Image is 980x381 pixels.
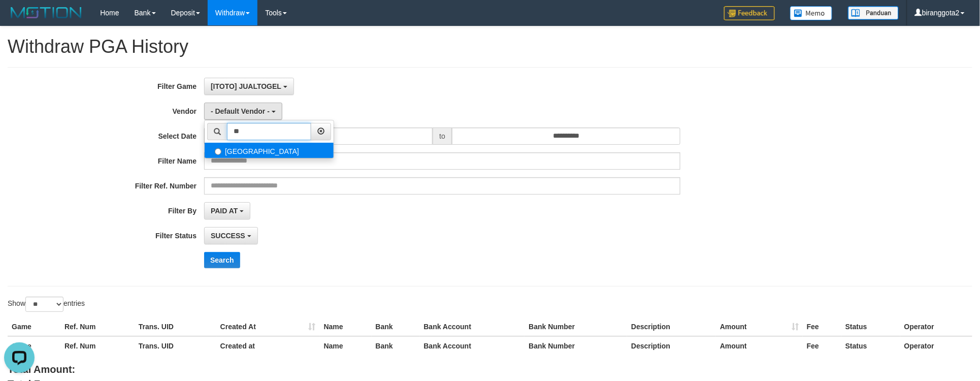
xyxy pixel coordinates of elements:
img: Button%20Memo.svg [790,6,833,20]
th: Bank [372,336,420,355]
button: SUCCESS [204,227,258,244]
th: Operator [900,317,972,336]
span: SUCCESS [211,232,245,240]
th: Status [841,317,900,336]
th: Fee [803,317,841,336]
th: Created At [216,317,320,336]
th: Description [627,317,716,336]
th: Game [8,317,60,336]
th: Bank Account [420,317,525,336]
input: [GEOGRAPHIC_DATA] [215,148,221,155]
th: Bank Account [420,336,525,355]
th: Bank Number [525,336,627,355]
span: - Default Vendor - [211,107,270,115]
th: Trans. UID [135,317,216,336]
th: Fee [803,336,841,355]
th: Bank [372,317,420,336]
select: Showentries [25,297,63,312]
label: Show entries [8,297,85,312]
th: Name [320,336,372,355]
button: - Default Vendor - [204,103,282,120]
span: [ITOTO] JUALTOGEL [211,82,281,90]
span: to [433,128,452,145]
th: Name [320,317,372,336]
th: Operator [900,336,972,355]
th: Amount [716,336,803,355]
img: panduan.png [848,6,899,20]
button: Open LiveChat chat widget [4,4,35,35]
th: Amount [716,317,803,336]
th: Ref. Num [60,336,135,355]
img: MOTION_logo.png [8,5,85,20]
th: Status [841,336,900,355]
h1: Withdraw PGA History [8,37,972,57]
img: Feedback.jpg [724,6,775,20]
button: [ITOTO] JUALTOGEL [204,78,294,95]
th: Bank Number [525,317,627,336]
button: PAID AT [204,202,250,219]
th: Game [8,336,60,355]
label: [GEOGRAPHIC_DATA] [205,143,334,158]
span: PAID AT [211,207,238,215]
th: Ref. Num [60,317,135,336]
th: Created at [216,336,320,355]
th: Description [627,336,716,355]
button: Search [204,252,240,268]
th: Trans. UID [135,336,216,355]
